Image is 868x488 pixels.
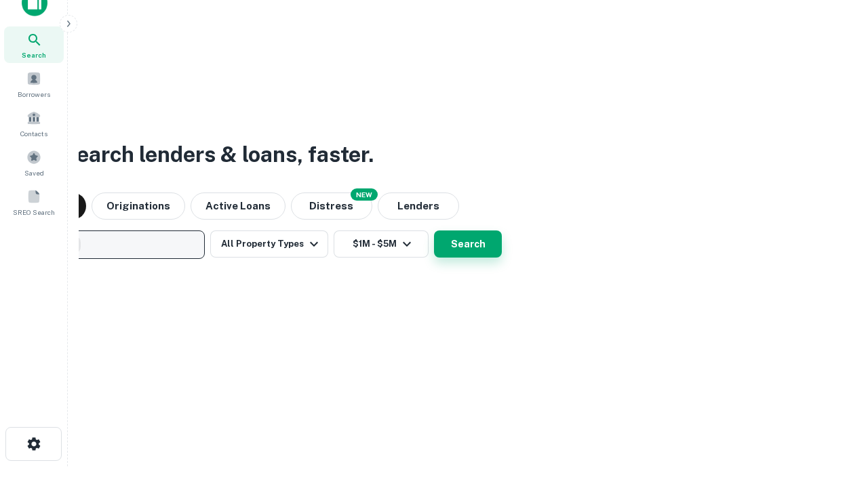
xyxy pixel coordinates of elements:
[291,192,372,220] button: Search distressed loans with lien and other non-mortgage details.
[378,192,459,220] button: Lenders
[4,105,64,142] a: Contacts
[92,192,185,220] button: Originations
[334,230,429,258] button: $1M - $5M
[20,128,47,139] span: Contacts
[191,192,285,220] button: Active Loans
[800,380,868,445] iframe: Chat Widget
[22,49,46,60] span: Search
[4,66,64,102] a: Borrowers
[18,89,50,100] span: Borrowers
[434,230,502,258] button: Search
[4,184,64,220] a: SREO Search
[4,26,64,63] a: Search
[351,188,378,201] div: NEW
[4,144,64,181] a: Saved
[13,207,55,218] span: SREO Search
[210,230,328,258] button: All Property Types
[24,167,44,178] span: Saved
[62,138,374,171] h3: Search lenders & loans, faster.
